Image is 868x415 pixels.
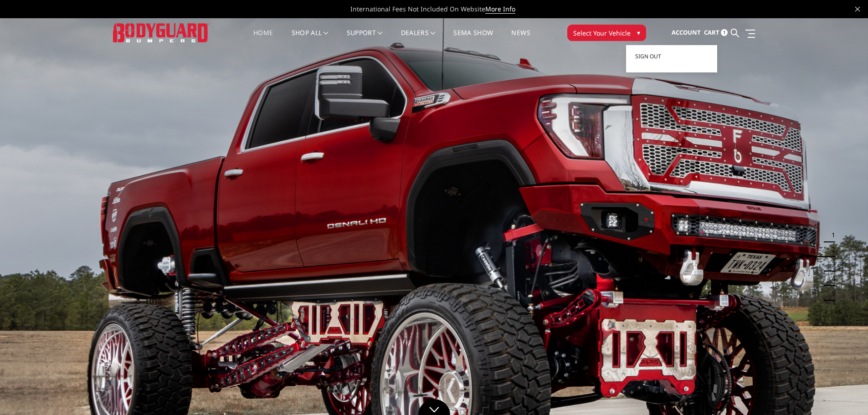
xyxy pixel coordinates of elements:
[704,20,728,45] a: Cart 1
[113,23,209,42] img: BODYGUARD BUMPERS
[511,30,530,47] a: News
[672,28,701,36] span: Account
[567,25,646,41] button: Select Your Vehicle
[826,257,835,272] button: 3 of 5
[704,28,719,36] span: Cart
[826,228,835,242] button: 1 of 5
[418,399,450,415] a: Click to Down
[573,28,631,38] span: Select Your Vehicle
[453,30,493,47] a: SEMA Show
[826,242,835,257] button: 2 of 5
[635,50,708,63] a: Sign out
[485,5,515,14] a: More Info
[826,272,835,286] button: 4 of 5
[401,30,436,47] a: Dealers
[826,286,835,301] button: 5 of 5
[637,28,640,37] span: ▾
[347,30,383,47] a: Support
[635,52,661,60] span: Sign out
[292,30,329,47] a: shop all
[721,29,728,36] span: 1
[672,20,701,45] a: Account
[253,30,273,47] a: Home
[822,371,868,415] iframe: Chat Widget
